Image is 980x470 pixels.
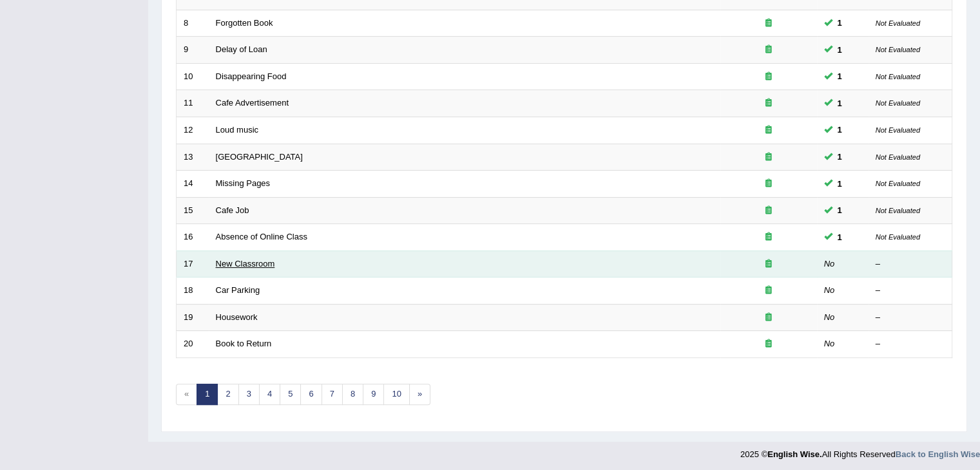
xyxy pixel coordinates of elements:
[177,144,209,171] td: 13
[832,97,847,110] span: You cannot take this question anymore
[216,44,267,54] a: Delay of Loan
[832,43,847,57] span: You cannot take this question anymore
[216,98,289,108] a: Cafe Advertisement
[832,70,847,83] span: You cannot take this question anymore
[216,152,303,162] a: [GEOGRAPHIC_DATA]
[217,384,238,405] a: 2
[322,384,343,405] a: 7
[177,331,209,358] td: 20
[832,203,847,217] span: You cannot take this question anymore
[216,18,273,28] a: Forgotten Book
[832,123,847,136] span: You cannot take this question anymore
[832,177,847,191] span: You cannot take this question anymore
[876,207,920,214] small: Not Evaluated
[177,90,209,117] td: 11
[216,178,271,188] a: Missing Pages
[727,97,810,109] div: Exam occurring question
[177,117,209,144] td: 12
[383,384,409,405] a: 10
[259,384,280,405] a: 4
[767,449,821,459] strong: English Wise.
[876,19,920,27] small: Not Evaluated
[177,304,209,331] td: 19
[216,232,307,241] a: Absence of Online Class
[740,442,980,460] div: 2025 © All Rights Reserved
[727,338,810,350] div: Exam occurring question
[342,384,363,405] a: 8
[824,312,835,322] em: No
[300,384,322,405] a: 6
[216,312,258,322] a: Housework
[727,124,810,136] div: Exam occurring question
[832,230,847,244] span: You cannot take this question anymore
[176,384,197,405] span: «
[727,178,810,190] div: Exam occurring question
[727,17,810,30] div: Exam occurring question
[876,312,945,324] div: –
[876,180,920,187] small: Not Evaluated
[177,277,209,305] td: 18
[824,339,835,348] em: No
[832,150,847,164] span: You cannot take this question anymore
[216,71,287,81] a: Disappearing Food
[876,73,920,80] small: Not Evaluated
[896,449,980,459] a: Back to English Wise
[876,99,920,107] small: Not Evaluated
[280,384,301,405] a: 5
[727,258,810,270] div: Exam occurring question
[876,46,920,53] small: Not Evaluated
[177,171,209,198] td: 14
[876,285,945,297] div: –
[876,233,920,241] small: Not Evaluated
[238,384,260,405] a: 3
[727,205,810,217] div: Exam occurring question
[727,151,810,164] div: Exam occurring question
[216,285,260,295] a: Car Parking
[876,258,945,270] div: –
[216,125,258,135] a: Loud music
[177,197,209,224] td: 15
[197,384,218,405] a: 1
[216,259,275,268] a: New Classroom
[832,16,847,30] span: You cannot take this question anymore
[216,205,249,215] a: Cafe Job
[177,224,209,251] td: 16
[876,338,945,350] div: –
[727,231,810,243] div: Exam occurring question
[876,153,920,161] small: Not Evaluated
[177,37,209,64] td: 9
[727,312,810,324] div: Exam occurring question
[824,285,835,295] em: No
[216,339,272,348] a: Book to Return
[177,63,209,90] td: 10
[363,384,384,405] a: 9
[727,71,810,83] div: Exam occurring question
[177,10,209,37] td: 8
[727,285,810,297] div: Exam occurring question
[177,250,209,277] td: 17
[876,126,920,134] small: Not Evaluated
[727,44,810,56] div: Exam occurring question
[824,259,835,268] em: No
[409,384,430,405] a: »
